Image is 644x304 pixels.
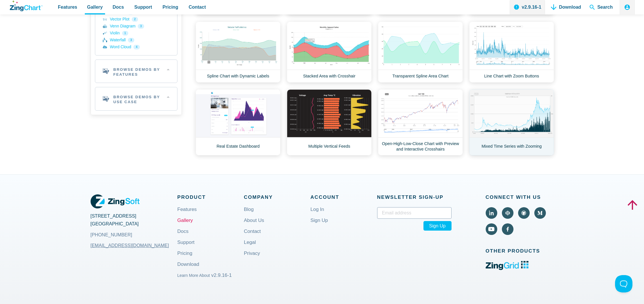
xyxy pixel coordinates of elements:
[244,207,254,221] a: Blog
[486,207,497,219] a: Visit ZingChart on LinkedIn (external).
[177,273,232,287] a: Learn More About v2.9.16-1
[87,3,103,11] span: Gallery
[177,207,197,221] a: Features
[244,240,256,254] a: Legal
[134,3,152,11] span: Support
[377,207,452,219] input: Email address
[91,212,177,242] address: [STREET_ADDRESS] [GEOGRAPHIC_DATA]
[113,3,124,11] span: Docs
[486,247,554,255] span: Other Products
[189,3,206,11] span: Contact
[162,3,178,11] span: Pricing
[378,89,463,155] a: Open-High-Low-Close Chart with Preview and Interactive Crosshairs
[377,193,452,201] span: Newsletter Sign‑up
[244,251,260,265] a: Privacy
[10,1,43,11] a: ZingChart Logo. Click to return to the homepage
[518,207,530,219] a: Visit ZingChart on GitHub (external).
[211,273,232,278] span: v2.9.16-1
[177,229,189,243] a: Docs
[534,207,546,219] a: Visit ZingChart on Medium (external).
[91,238,169,252] a: [EMAIL_ADDRESS][DOMAIN_NAME]
[196,22,280,83] a: Spline Chart with Dynamic Labels
[196,89,280,155] a: Real Estate Dashboard
[287,89,372,155] a: Multiple Vertical Feeds
[502,223,513,235] a: Visit ZingChart on Facebook (external).
[502,207,513,219] a: Visit ZingChart on CodePen (external).
[177,251,192,265] a: Pricing
[177,193,244,201] span: Product
[486,193,554,201] span: Connect With Us
[58,3,77,11] span: Features
[95,60,177,83] h2: Browse Demos By Features
[486,266,529,271] a: ZingGrid logo. Click to visit the ZingGrid site (external).
[244,218,264,232] a: About Us
[244,229,261,243] a: Contact
[469,22,554,83] a: Line Chart with Zoom Buttons
[177,262,199,276] a: Download
[91,228,177,242] a: [PHONE_NUMBER]
[177,240,195,254] a: Support
[91,193,140,210] a: ZingSoft Logo. Click to visit the ZingSoft site (external).
[423,221,452,231] span: Sign Up
[177,218,193,232] a: Gallery
[615,275,632,292] iframe: Toggle Customer Support
[378,22,463,83] a: Transparent Spline Area Chart
[287,22,372,83] a: Stacked Area with Crosshair
[469,89,554,155] a: Mixed Time Series with Zooming
[95,87,177,110] h2: Browse Demos By Use Case
[311,207,324,221] a: Log In
[311,218,328,232] a: Sign Up
[486,223,497,235] a: Visit ZingChart on YouTube (external).
[177,273,210,278] small: Learn More About
[244,193,311,201] span: Company
[311,193,377,201] span: Account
